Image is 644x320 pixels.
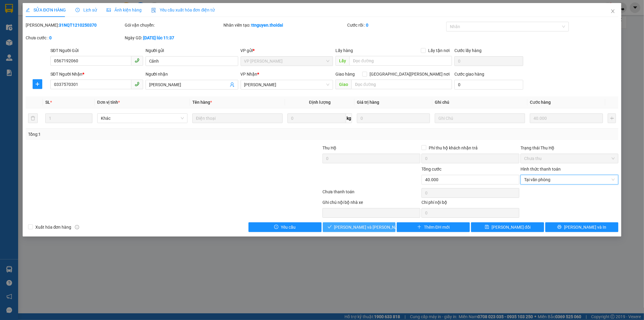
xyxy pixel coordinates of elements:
[143,35,174,40] b: [DATE] lúc 11:37
[26,22,123,28] div: [PERSON_NAME]:
[426,47,452,54] span: Lấy tận nơi
[454,80,523,90] input: Cước giao hàng
[75,225,79,229] span: info-circle
[281,224,296,230] span: Yêu cầu
[335,72,355,77] span: Giao hàng
[349,56,452,66] input: Dọc đường
[421,199,519,208] div: Chi phí nội bộ
[309,100,331,105] span: Định lượng
[328,225,332,230] span: check
[28,131,248,138] div: Tổng: 1
[366,23,368,28] b: 0
[146,47,238,54] div: Người gửi
[101,114,184,123] span: Khác
[322,188,421,199] div: Chưa thanh toán
[75,8,80,12] span: clock-circle
[50,71,143,77] div: SĐT Người Nhận
[417,225,421,230] span: plus
[424,224,450,230] span: Thêm ĐH mới
[125,22,223,28] div: Gói vận chuyển:
[323,222,396,232] button: check[PERSON_NAME] và [PERSON_NAME] hàng
[26,8,66,12] span: SỬA ĐƠN HÀNG
[244,57,330,66] span: VP Nguyễn Quốc Trị
[521,167,561,171] label: Hình thức thanh toán
[75,8,97,12] span: Lịch sử
[49,35,52,40] b: 0
[125,34,223,41] div: Ngày GD:
[248,222,322,232] button: exclamation-circleYêu cầu
[50,47,143,54] div: SĐT Người Gửi
[230,82,235,87] span: user-add
[335,48,353,53] span: Lấy hàng
[59,23,97,28] b: 31NQT1210250370
[334,224,416,230] span: [PERSON_NAME] và [PERSON_NAME] hàng
[421,167,441,171] span: Tổng cước
[610,9,615,14] span: close
[432,96,527,108] th: Ghi chú
[107,8,142,12] span: Ảnh kiện hàng
[454,56,523,66] input: Cước lấy hàng
[192,113,283,123] input: VD: Bàn, Ghế
[135,82,139,87] span: phone
[224,22,346,28] div: Nhân viên tạo:
[192,100,212,105] span: Tên hàng
[564,224,606,230] span: [PERSON_NAME] và In
[557,225,562,230] span: printer
[545,222,618,232] button: printer[PERSON_NAME] và In
[524,154,615,163] span: Chưa thu
[357,100,379,105] span: Giá trị hàng
[26,34,123,41] div: Chưa cước :
[347,22,445,28] div: Cước rồi :
[454,48,482,53] label: Cước lấy hàng
[492,224,530,230] span: [PERSON_NAME] đổi
[521,145,618,151] div: Trạng thái Thu Hộ
[485,225,489,230] span: save
[33,224,74,230] span: Xuất hóa đơn hàng
[151,8,156,13] img: icon
[335,56,349,66] span: Lấy
[530,100,551,105] span: Cước hàng
[241,72,258,77] span: VP Nhận
[454,72,484,77] label: Cước giao hàng
[322,199,420,208] div: Ghi chú nội bộ nhà xe
[524,175,615,184] span: Tại văn phòng
[252,23,284,28] b: ttnguyen.thoidai
[367,71,452,77] span: [GEOGRAPHIC_DATA][PERSON_NAME] nơi
[397,222,470,232] button: plusThêm ĐH mới
[97,100,120,105] span: Đơn vị tính
[146,71,238,77] div: Người nhận
[471,222,544,232] button: save[PERSON_NAME] đổi
[241,47,333,54] div: VP gửi
[26,8,30,12] span: edit
[151,8,215,12] span: Yêu cầu xuất hóa đơn điện tử
[274,225,278,230] span: exclamation-circle
[28,113,38,123] button: delete
[435,113,525,123] input: Ghi Chú
[45,100,50,105] span: SL
[608,113,616,123] button: plus
[107,8,111,12] span: picture
[351,80,452,89] input: Dọc đường
[335,80,351,89] span: Giao
[33,79,42,89] button: plus
[322,145,336,150] span: Thu Hộ
[244,80,330,89] span: Lý Nhân
[426,145,480,151] span: Phí thu hộ khách nhận trả
[346,113,352,123] span: kg
[33,82,42,87] span: plus
[530,113,603,123] input: 0
[357,113,430,123] input: 0
[135,58,139,63] span: phone
[604,3,621,20] button: Close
